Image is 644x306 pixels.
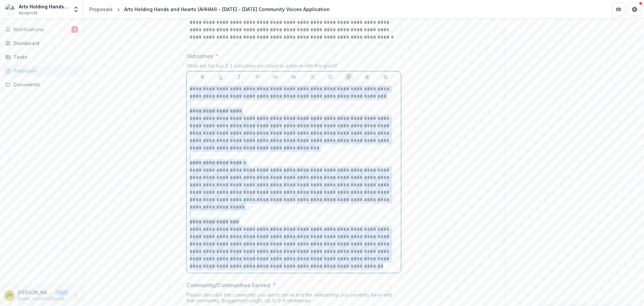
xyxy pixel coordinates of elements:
[186,63,401,71] div: What are the top 2-3 outcomes you hope to achieve with this grant?
[5,4,16,15] img: Arts Holding Hands and Hearts (AHHAH)
[13,67,75,74] div: Proposals
[3,65,81,76] a: Proposals
[253,73,261,81] button: Strike
[124,6,330,13] div: Arts Holding Hands and Hearts (AHHAH) - [DATE] - [DATE] Community Voices Application
[13,40,75,47] div: Dashboard
[345,73,353,81] button: Align Left
[89,6,113,13] div: Proposals
[628,3,641,16] button: Get Help
[55,290,69,296] p: User
[19,10,38,16] span: Nonprofit
[186,292,401,306] div: Please describe the community you aim to serve and the relationship you currently have with that ...
[87,4,115,14] a: Proposals
[3,51,81,62] a: Tasks
[235,73,243,81] button: Italicize
[17,289,52,296] p: [PERSON_NAME]
[217,73,225,81] button: Underline
[199,73,207,81] button: Bold
[381,73,389,81] button: Align Right
[186,281,270,289] p: Community/Communities Served
[13,81,75,88] div: Documents
[13,27,71,33] span: Notifications
[3,24,81,35] button: Notifications2
[308,73,316,81] button: Bullet List
[17,296,69,302] p: [EMAIL_ADDRESS][DOMAIN_NAME]
[326,73,334,81] button: Ordered List
[13,53,75,60] div: Tasks
[363,73,371,81] button: Align Center
[6,293,12,298] div: Jan Michener
[186,52,213,60] p: Outcomes
[87,4,332,14] nav: breadcrumb
[272,73,280,81] button: Heading 1
[71,292,79,300] button: More
[3,79,81,90] a: Documents
[71,26,78,33] span: 2
[71,3,81,16] button: Open entity switcher
[19,3,69,10] div: Arts Holding Hands and Hearts (AHHAH)
[3,38,81,49] a: Dashboard
[290,73,298,81] button: Heading 2
[612,3,625,16] button: Partners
